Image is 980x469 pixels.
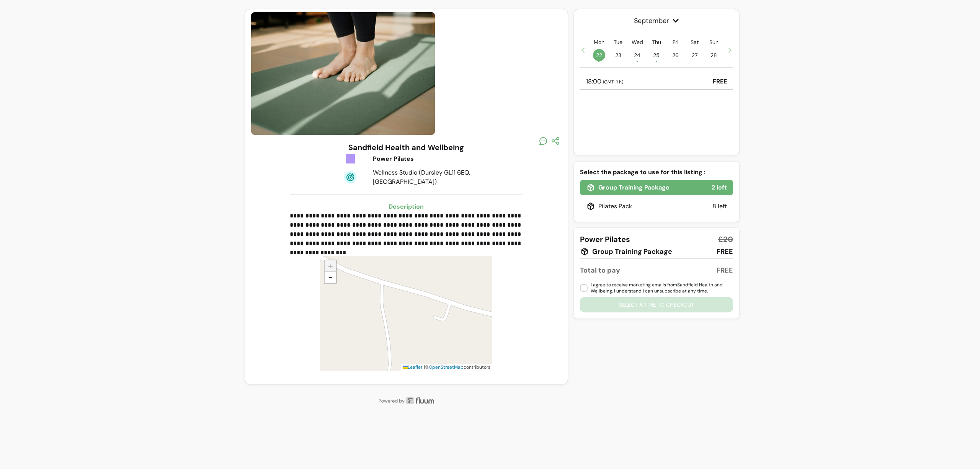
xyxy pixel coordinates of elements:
div: Power Pilates [373,154,482,163]
img: Tickets Icon [344,153,356,165]
span: | [424,364,425,370]
p: Sun [709,38,719,46]
p: Select the package to use for this listing : [580,168,733,177]
span: 27 [689,49,701,61]
p: 2 left [712,183,727,192]
p: 18:00 [586,77,623,86]
p: Wed [632,38,643,46]
span: Power Pilates [580,234,630,245]
span: 28 [708,49,720,61]
p: 8 left [712,202,727,211]
p: Mon [594,38,604,46]
span: 23 [612,49,624,61]
div: Total to pay [580,265,620,276]
span: 25 [650,49,663,61]
img: powered by Fluum.ai [245,397,568,404]
p: Sat [691,38,699,46]
p: FREE [713,77,727,86]
h3: Sandfield Health and Wellbeing [348,142,464,153]
div: FREE [717,246,733,257]
div: Pilates Pack [586,202,632,211]
span: • [636,57,638,65]
span: − [328,272,333,283]
span: • [598,57,600,65]
p: Tue [614,38,622,46]
span: • [655,57,657,65]
p: Thu [652,38,661,46]
a: Leaflet [403,364,423,370]
div: © contributors [401,364,492,371]
div: Wellness Studio (Dursley GL11 6EQ, [GEOGRAPHIC_DATA]) [373,168,482,186]
span: 26 [670,49,682,61]
img: https://d3pz9znudhj10h.cloudfront.net/1e41e540-b042-4913-8167-a61a1d80ff39 [251,12,435,135]
a: Zoom in [325,260,336,272]
span: £20 [718,234,733,245]
a: OpenStreetMap [429,364,464,370]
div: Group Training Package [580,246,672,257]
span: ( GMT+1 h ) [603,79,623,85]
div: FREE [717,265,733,276]
span: + [328,260,333,271]
div: Group Training Package [586,183,670,192]
span: September [580,15,733,26]
a: Zoom out [325,272,336,283]
h3: Description [290,202,523,211]
span: 24 [631,49,644,61]
span: 22 [593,49,605,61]
p: Fri [673,38,678,46]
